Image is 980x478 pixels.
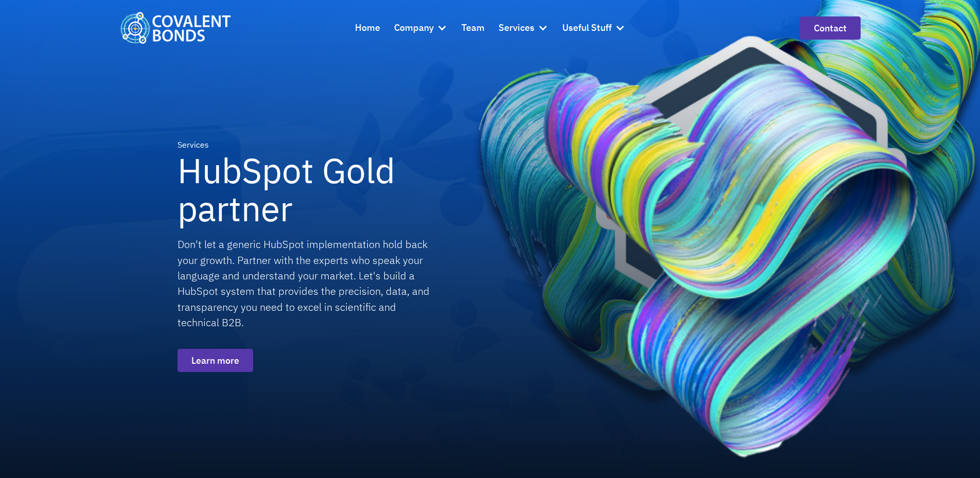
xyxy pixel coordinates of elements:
div: Home [355,21,380,36]
h1: HubSpot Gold partner [177,151,502,228]
div: Services [498,14,548,42]
img: Covalent Bonds White / Teal Logo [120,12,231,43]
a: Learn more [177,349,253,372]
div: Don't let a generic HubSpot implementation hold back your growth. Partner with the experts who sp... [177,237,432,330]
a: home [120,12,231,43]
a: Home [355,14,380,42]
div: Team [461,21,485,36]
div: Services [498,21,534,36]
div: Useful Stuff [562,14,626,42]
a: Team [461,14,485,42]
div: Company [394,21,434,36]
div: Useful Stuff [562,21,612,36]
div: Services [177,139,209,151]
div: Company [394,14,448,42]
a: contact [800,16,861,40]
